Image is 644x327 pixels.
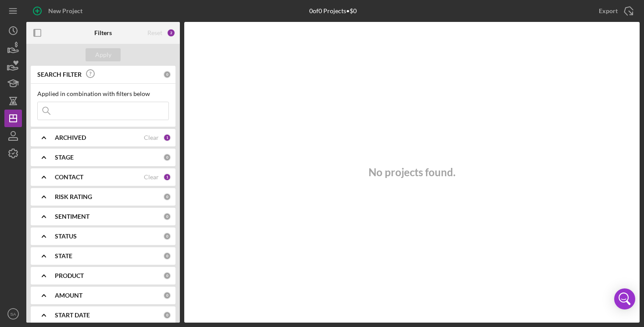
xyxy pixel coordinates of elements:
text: SA [11,312,16,316]
b: STATUS [55,233,77,240]
div: 0 [163,311,171,319]
b: SENTIMENT [55,213,89,220]
div: 0 [163,213,171,220]
button: SA [4,305,22,323]
div: 0 [163,71,171,78]
button: Export [590,2,640,20]
div: 0 [163,193,171,201]
b: STATE [55,252,72,259]
div: 1 [163,173,171,181]
b: ARCHIVED [55,134,86,141]
b: RISK RATING [55,193,92,200]
b: SEARCH FILTER [37,71,82,78]
div: 0 [163,272,171,280]
button: New Project [26,2,91,20]
div: Open Intercom Messenger [614,288,635,309]
div: Export [599,2,618,20]
div: New Project [48,2,82,20]
b: CONTACT [55,174,83,181]
b: PRODUCT [55,272,84,279]
b: STAGE [55,154,74,161]
button: Apply [86,48,121,61]
b: Filters [94,29,112,36]
div: 0 of 0 Projects • $0 [309,7,357,14]
div: 0 [163,232,171,240]
h3: No projects found. [369,166,455,178]
div: Reset [147,29,162,36]
div: 2 [167,28,175,37]
div: Clear [144,174,159,181]
b: AMOUNT [55,292,82,299]
div: 0 [163,153,171,161]
div: 1 [163,134,171,142]
div: 0 [163,252,171,260]
b: START DATE [55,312,90,319]
div: 0 [163,291,171,299]
div: Applied in combination with filters below [37,90,169,97]
div: Clear [144,134,159,141]
div: Apply [95,48,111,61]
